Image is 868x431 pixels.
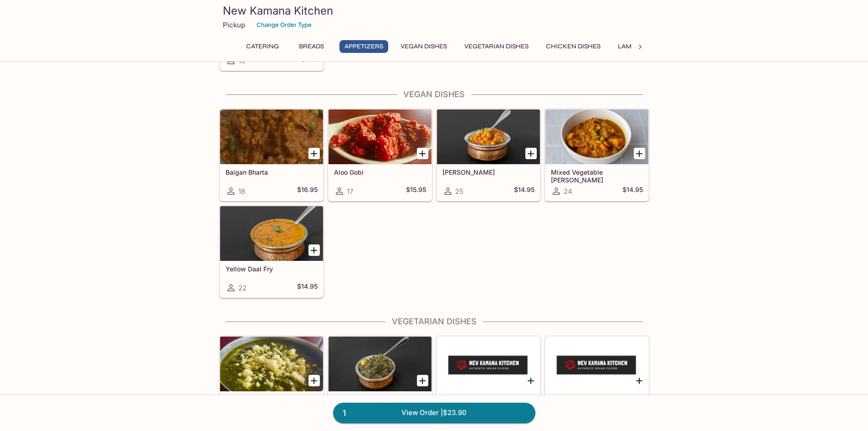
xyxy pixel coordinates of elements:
button: Vegan Dishes [395,40,452,53]
a: [PERSON_NAME]25$14.95 [437,109,540,201]
span: 24 [564,187,572,196]
button: Add Yellow Daal Fry [308,244,320,256]
button: Vegetarian Dishes [459,40,534,53]
h5: $16.95 [297,186,318,197]
button: Lamb Dishes [613,40,665,53]
button: Add Makai Palak [634,375,645,386]
div: Yellow Daal Fry [220,206,323,261]
a: Plain Palak7$16.95 [328,336,432,428]
div: Mixed Vegetable Curry [545,109,648,164]
button: Add Plain Palak [417,375,428,386]
span: 1 [337,407,351,420]
button: Add Palak Paneer [308,375,320,386]
p: Pickup [223,21,245,29]
h5: $15.95 [406,186,426,197]
button: Catering [241,40,284,53]
button: Appetizers [339,40,388,53]
h5: Yellow Daal Fry [226,265,318,273]
h5: Baigan Bharta [226,168,318,176]
h5: $14.95 [514,186,534,197]
a: Baigan Bharta18$16.95 [220,109,324,201]
h5: $14.95 [297,282,318,293]
div: Aloo Gobi [329,109,431,164]
a: Mixed Vegetable [PERSON_NAME]24$14.95 [545,109,649,201]
div: Chana Masala [437,109,540,164]
div: Plain Palak [329,337,431,391]
a: Yellow Daal Fry22$14.95 [220,206,324,298]
h4: Vegetarian Dishes [219,317,649,327]
div: Palak Paneer [220,337,323,391]
span: 22 [238,284,247,292]
div: Baigan Bharta [220,109,323,164]
h5: $14.95 [622,186,643,197]
div: Aloo Palak [437,337,540,391]
h5: Mixed Vegetable [PERSON_NAME] [551,168,643,183]
button: Chicken Dishes [541,40,606,53]
span: 25 [455,187,463,196]
div: Makai Palak [545,337,648,391]
button: Breads [291,40,332,53]
a: 1View Order |$23.90 [333,403,535,423]
a: Aloo Palak5$16.95 [437,336,540,428]
button: Change Order Type [252,18,316,32]
a: Aloo Gobi17$15.95 [328,109,432,201]
h3: New Kamana Kitchen [223,4,646,18]
button: Add Baigan Bharta [308,148,320,159]
a: Makai Palak0$16.95 [545,336,649,428]
button: Add Aloo Palak [525,375,537,386]
h4: Vegan Dishes [219,89,649,99]
span: 18 [238,187,245,196]
h5: Aloo Gobi [334,168,426,176]
span: 17 [347,187,353,196]
h5: [PERSON_NAME] [442,168,534,176]
button: Add Aloo Gobi [417,148,428,159]
button: Add Mixed Vegetable Curry [634,148,645,159]
a: Palak Paneer60$18.95 [220,336,324,428]
button: Add Chana Masala [525,148,537,159]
